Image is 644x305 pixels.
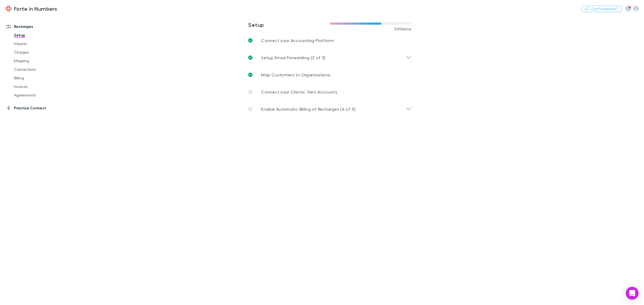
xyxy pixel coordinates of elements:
h3: Forte in Numbers [14,5,57,12]
a: Recharges [1,22,76,31]
p: Connect your Clients’ Xero Accounts [261,89,337,95]
h3: Setup [248,21,330,28]
a: Charges [9,48,76,57]
a: Connections [9,65,76,74]
a: Agreements [9,91,76,99]
a: Map Customers to Organisations [244,66,416,83]
p: Enable Automatic Billing of Recharges (4 of 5) [261,106,356,112]
a: Forte in Numbers [2,2,60,15]
div: Open Intercom Messenger [626,287,639,300]
a: Invoices [9,82,76,91]
a: Imports [9,39,76,48]
a: Billing [9,74,76,82]
a: Setup [9,31,76,39]
p: Setup Email Forwarding (3 of 3) [261,54,325,61]
p: Connect your Accounting Platform [261,37,334,44]
a: Connect your Accounting Platform [244,32,416,49]
a: Mapping [9,57,76,65]
button: Got Feedback? [582,6,621,12]
p: Map Customers to Organisations [261,72,330,78]
div: Setup Email Forwarding (3 of 3) [244,49,416,66]
span: 3 of 5 done [394,27,412,31]
div: Enable Automatic Billing of Recharges (4 of 5) [244,101,416,118]
img: Forte in Numbers's Logo [5,5,12,12]
a: Practice Connect [1,104,76,112]
a: Connect your Clients’ Xero Accounts [244,83,416,101]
